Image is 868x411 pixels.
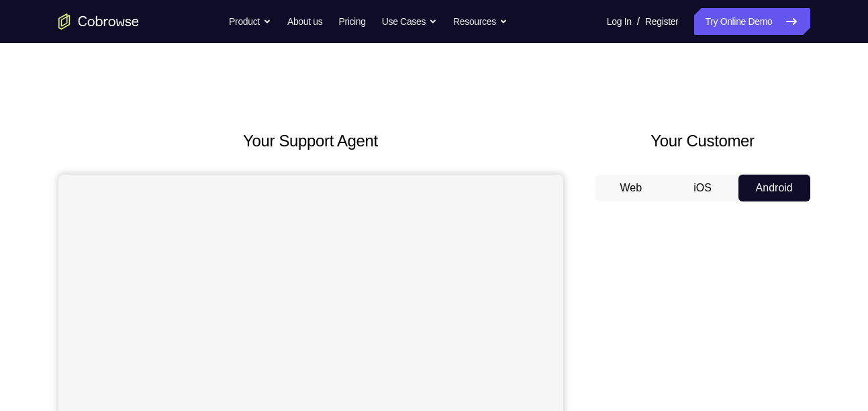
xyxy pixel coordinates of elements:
[338,8,365,35] a: Pricing
[645,8,678,35] a: Register
[607,8,632,35] a: Log In
[738,175,810,201] button: Android
[595,175,667,201] button: Web
[694,8,810,35] a: Try Online Demo
[229,8,271,35] button: Product
[382,8,437,35] button: Use Cases
[595,129,810,153] h2: Your Customer
[453,8,508,35] button: Resources
[58,129,563,153] h2: Your Support Agent
[667,175,738,201] button: iOS
[637,13,640,30] span: /
[287,8,322,35] a: About us
[58,13,139,30] a: Go to the home page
